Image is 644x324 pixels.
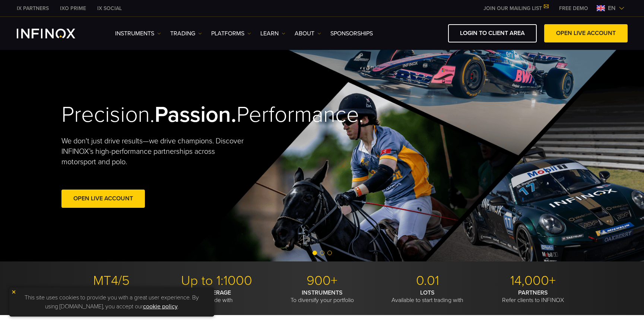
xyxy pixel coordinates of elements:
[330,29,373,38] a: SPONSORSHIPS
[211,29,251,38] a: PLATFORMS
[167,273,267,289] p: Up to 1:1000
[61,101,296,128] h2: Precision. Performance.
[327,251,332,255] span: Go to slide 3
[202,289,231,296] strong: LEVERAGE
[553,4,594,12] a: INFINOX MENU
[143,303,178,310] a: cookie policy
[61,136,249,167] p: We don't just drive results—we drive champions. Discover INFINOX’s high-performance partnerships ...
[313,251,317,255] span: Go to slide 1
[167,289,267,304] p: To trade with
[272,273,372,289] p: 900+
[483,289,583,304] p: Refer clients to INFINOX
[378,289,478,304] p: Available to start trading with
[272,289,372,304] p: To diversify your portfolio
[61,273,161,289] p: MT4/5
[11,4,54,12] a: INFINOX
[17,29,93,38] a: INFINOX Logo
[295,29,321,38] a: ABOUT
[378,273,478,289] p: 0.01
[544,24,628,42] a: OPEN LIVE ACCOUNT
[54,4,92,12] a: INFINOX
[260,29,285,38] a: Learn
[320,251,324,255] span: Go to slide 2
[155,101,237,128] strong: Passion.
[170,29,202,38] a: TRADING
[448,24,537,42] a: LOGIN TO CLIENT AREA
[420,289,435,296] strong: LOTS
[605,4,619,13] span: en
[13,291,210,313] p: This site uses cookies to provide you with a great user experience. By using [DOMAIN_NAME], you a...
[302,289,343,296] strong: INSTRUMENTS
[11,289,16,295] img: yellow close icon
[61,190,145,208] a: Open Live Account
[478,5,553,12] a: JOIN OUR MAILING LIST
[115,29,161,38] a: Instruments
[483,273,583,289] p: 14,000+
[92,4,127,12] a: INFINOX
[518,289,548,296] strong: PARTNERS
